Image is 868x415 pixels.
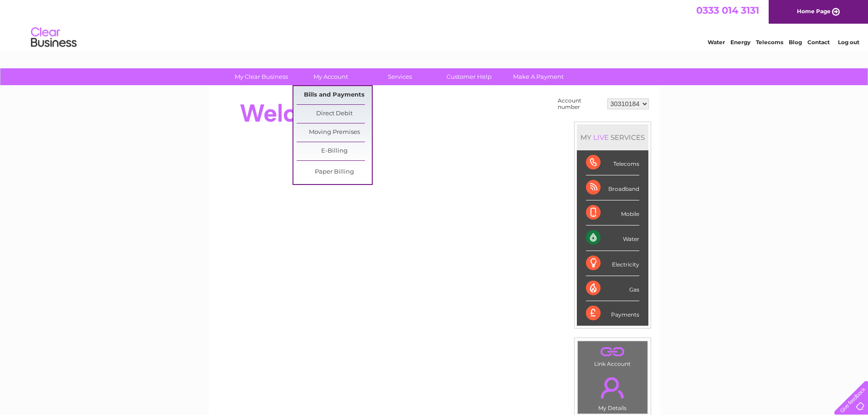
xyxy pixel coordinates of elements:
td: Account number [555,95,605,113]
a: . [580,372,645,404]
a: Energy [730,39,750,46]
a: Make A Payment [501,68,576,85]
a: Contact [807,39,830,46]
td: My Details [577,369,648,414]
a: E-Billing [297,142,372,160]
a: 0333 014 3131 [696,5,759,16]
a: Direct Debit [297,105,372,123]
div: Electricity [586,251,639,276]
div: Telecoms [586,150,639,175]
a: Blog [789,39,802,46]
a: Water [708,39,725,46]
div: Water [586,225,639,251]
a: . [580,343,645,359]
div: LIVE [591,133,611,142]
a: Telecoms [756,39,783,46]
a: Customer Help [431,68,507,85]
div: Mobile [586,200,639,225]
a: Moving Premises [297,123,372,142]
a: Paper Billing [297,163,372,181]
div: MY SERVICES [577,124,648,150]
a: My Clear Business [224,68,299,85]
a: My Account [293,68,368,85]
img: logo.png [31,24,77,51]
a: Services [362,68,437,85]
div: Gas [586,276,639,301]
div: Broadband [586,175,639,200]
div: Payments [586,301,639,326]
a: Bills and Payments [297,86,372,104]
a: Log out [838,39,859,46]
td: Link Account [577,341,648,369]
div: Clear Business is a trading name of Verastar Limited (registered in [GEOGRAPHIC_DATA] No. 3667643... [219,5,650,44]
